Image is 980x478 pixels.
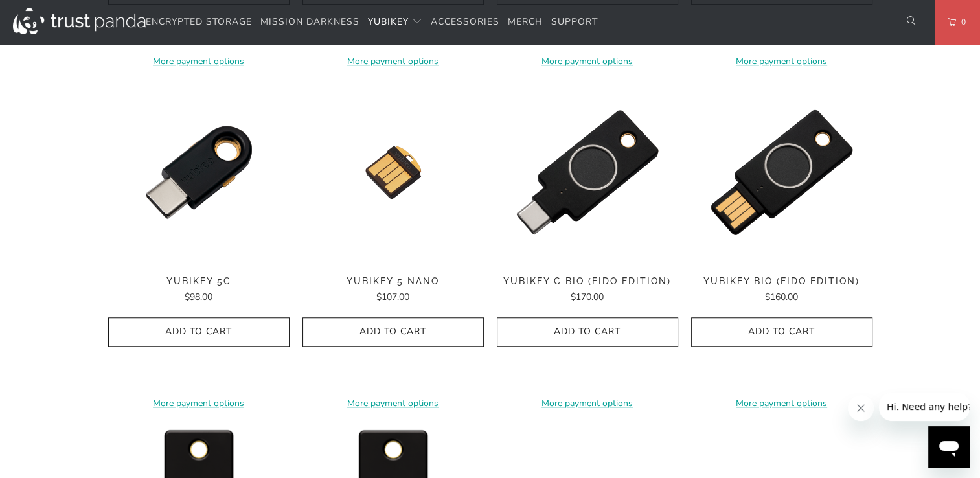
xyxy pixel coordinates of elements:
[691,396,872,411] a: More payment options
[705,326,859,337] span: Add to Cart
[108,276,290,304] a: YubiKey 5C $98.00
[497,317,678,347] button: Add to Cart
[302,317,484,347] button: Add to Cart
[260,7,359,38] a: Mission Darkness
[691,276,872,304] a: YubiKey Bio (FIDO Edition) $160.00
[302,82,484,263] img: YubiKey 5 Nano - Trust Panda
[508,7,543,38] a: Merch
[879,393,970,421] iframe: Message from company
[108,54,290,69] a: More payment options
[497,82,678,263] img: YubiKey C Bio (FIDO Edition) - Trust Panda
[551,7,598,38] a: Support
[848,395,874,421] iframe: Close message
[302,276,484,287] span: YubiKey 5 Nano
[691,82,872,263] img: YubiKey Bio (FIDO Edition) - Trust Panda
[571,291,604,303] span: $170.00
[691,276,872,287] span: YubiKey Bio (FIDO Edition)
[376,291,409,303] span: $107.00
[146,16,252,28] span: Encrypted Storage
[691,317,872,347] button: Add to Cart
[497,276,678,304] a: YubiKey C Bio (FIDO Edition) $170.00
[765,291,798,303] span: $160.00
[302,82,484,263] a: YubiKey 5 Nano - Trust Panda YubiKey 5 Nano - Trust Panda
[108,317,290,347] button: Add to Cart
[302,276,484,304] a: YubiKey 5 Nano $107.00
[691,82,872,263] a: YubiKey Bio (FIDO Edition) - Trust Panda YubiKey Bio (FIDO Edition) - Trust Panda
[146,7,252,38] a: Encrypted Storage
[368,16,409,28] span: YubiKey
[431,7,499,38] a: Accessories
[956,15,966,29] span: 0
[13,8,146,34] img: Trust Panda Australia
[260,16,359,28] span: Mission Darkness
[316,326,470,337] span: Add to Cart
[551,16,598,28] span: Support
[146,7,598,38] nav: Translation missing: en.navigation.header.main_nav
[108,82,290,263] a: YubiKey 5C - Trust Panda YubiKey 5C - Trust Panda
[302,54,484,69] a: More payment options
[928,426,970,468] iframe: Button to launch messaging window
[108,276,290,287] span: YubiKey 5C
[431,16,499,28] span: Accessories
[497,54,678,69] a: More payment options
[497,82,678,263] a: YubiKey C Bio (FIDO Edition) - Trust Panda YubiKey C Bio (FIDO Edition) - Trust Panda
[508,16,543,28] span: Merch
[497,276,678,287] span: YubiKey C Bio (FIDO Edition)
[108,396,290,411] a: More payment options
[108,82,290,263] img: YubiKey 5C - Trust Panda
[368,7,422,38] summary: YubiKey
[8,9,93,19] span: Hi. Need any help?
[497,396,678,411] a: More payment options
[691,54,872,69] a: More payment options
[185,291,212,303] span: $98.00
[302,396,484,411] a: More payment options
[122,326,276,337] span: Add to Cart
[510,326,665,337] span: Add to Cart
